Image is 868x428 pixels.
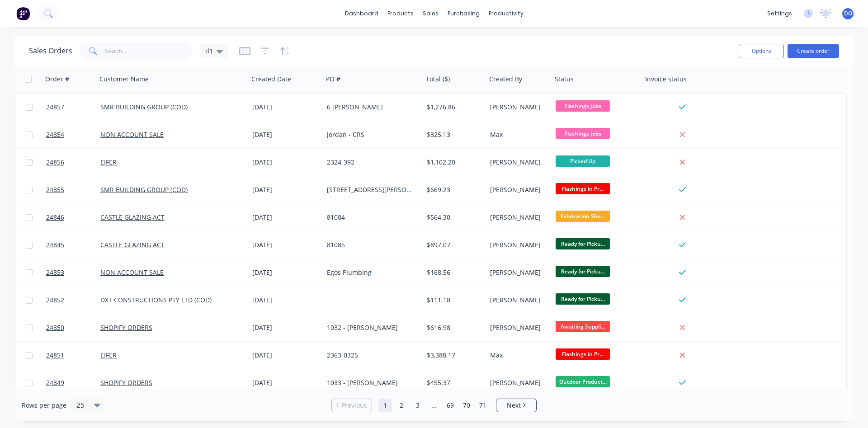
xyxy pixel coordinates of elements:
input: Search... [105,42,193,60]
span: Rows per page [22,401,66,410]
div: [PERSON_NAME] [490,296,546,305]
div: $616.98 [427,323,480,332]
div: productivity [484,7,528,20]
span: 24845 [46,240,64,249]
span: Flashings Jobs [556,128,610,139]
a: CASTLE GLAZING ACT [100,240,165,249]
button: Options [739,44,784,58]
a: NON ACCOUNT SALE [100,268,164,277]
a: Page 1 is your current page [378,399,392,412]
button: Create order [788,44,839,58]
div: Order # [45,75,69,84]
span: Next [507,401,521,410]
a: CASTLE GLAZING ACT [100,213,165,221]
span: 24851 [46,351,64,360]
a: 24854 [46,121,100,148]
a: 24856 [46,149,100,176]
a: SMR BUILDING GROUP (COD) [100,185,188,194]
div: [DATE] [252,103,320,112]
span: Fabrication She... [556,211,610,222]
a: SHOPIFY ORDERS [100,323,152,332]
div: 81084 [327,213,415,222]
span: 24853 [46,268,64,277]
span: Flashings in Pr... [556,348,610,360]
div: $897.07 [427,240,480,249]
div: Created Date [251,75,291,84]
div: [PERSON_NAME] [490,213,546,222]
div: Invoice status [645,75,687,84]
div: Created By [489,75,522,84]
a: 24845 [46,231,100,259]
div: [PERSON_NAME] [490,378,546,387]
ul: Pagination [328,399,540,412]
div: 2324-392 [327,158,415,167]
div: $3,388.17 [427,351,480,360]
a: 24857 [46,94,100,121]
a: 24851 [46,342,100,369]
a: SMR BUILDING GROUP (COD) [100,103,188,111]
span: 24846 [46,213,64,222]
span: Flashings Jobs [556,100,610,112]
a: Next page [496,401,536,410]
div: [DATE] [252,296,320,305]
div: $325.13 [427,130,480,139]
div: [DATE] [252,351,320,360]
div: [DATE] [252,213,320,222]
div: settings [763,7,797,20]
div: [PERSON_NAME] [490,268,546,277]
span: 24849 [46,378,64,387]
span: Ready for Picku... [556,238,610,249]
img: Factory [16,7,30,20]
div: $1,276.86 [427,103,480,112]
span: Awaiting Suppli... [556,321,610,332]
div: [PERSON_NAME] [490,158,546,167]
div: $455.37 [427,378,480,387]
div: $564.30 [427,213,480,222]
a: Page 69 [443,399,457,412]
div: Customer Name [99,75,149,84]
span: DO [844,9,852,18]
a: Page 2 [395,399,408,412]
span: Outdoor Product... [556,376,610,387]
span: Flashings in Pr... [556,183,610,194]
div: [PERSON_NAME] [490,103,546,112]
h1: Sales Orders [29,47,72,55]
span: d1 [205,46,213,56]
div: $1,102.20 [427,158,480,167]
div: Egos Plumbing [327,268,415,277]
div: [DATE] [252,185,320,194]
a: SHOPIFY ORDERS [100,378,152,387]
a: 24852 [46,287,100,314]
span: 24855 [46,185,64,194]
div: [DATE] [252,268,320,277]
div: Max [490,351,546,360]
a: EIFER [100,158,117,166]
a: Previous page [332,401,372,410]
a: Page 3 [411,399,425,412]
span: Picked Up [556,155,610,167]
span: 24857 [46,103,64,112]
a: dashboard [340,7,383,20]
div: [DATE] [252,158,320,167]
div: [DATE] [252,240,320,249]
div: 1033 - [PERSON_NAME] [327,378,415,387]
div: 6 [PERSON_NAME] [327,103,415,112]
div: sales [418,7,443,20]
span: Ready for Picku... [556,293,610,305]
span: Ready for Picku... [556,266,610,277]
div: [STREET_ADDRESS][PERSON_NAME] [327,185,415,194]
a: Page 70 [460,399,473,412]
a: Jump forward [427,399,441,412]
div: PO # [326,75,340,84]
a: 24850 [46,314,100,341]
div: $111.18 [427,296,480,305]
div: 2363-0325 [327,351,415,360]
span: 24854 [46,130,64,139]
a: 24853 [46,259,100,286]
a: 24846 [46,204,100,231]
a: EIFER [100,351,117,359]
div: $168.56 [427,268,480,277]
div: [DATE] [252,130,320,139]
div: products [383,7,418,20]
a: DXT CONSTRUCTIONS PTY LTD (COD) [100,296,212,304]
